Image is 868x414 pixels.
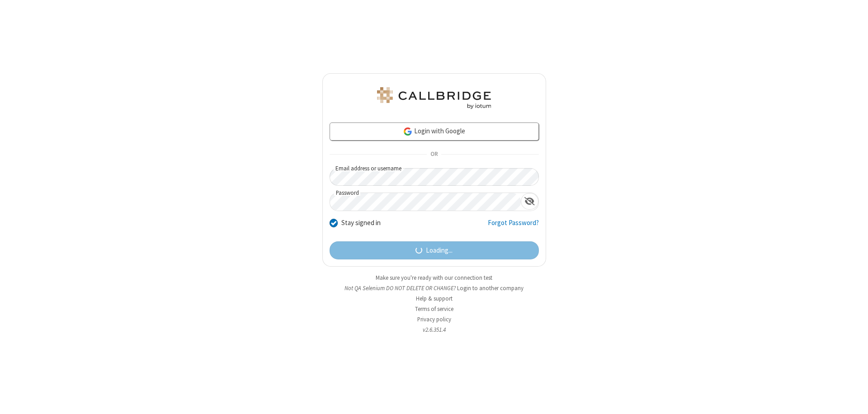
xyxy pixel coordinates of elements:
a: Terms of service [415,305,453,313]
input: Password [330,193,521,211]
li: Not QA Selenium DO NOT DELETE OR CHANGE? [322,284,546,292]
span: Loading... [426,245,453,256]
button: Loading... [330,241,539,259]
button: Login to another company [457,284,524,292]
a: Login with Google [330,122,539,141]
span: OR [427,148,441,161]
img: google-icon.png [403,127,413,136]
img: QA Selenium DO NOT DELETE OR CHANGE [375,87,493,109]
a: Privacy policy [417,315,451,323]
li: v2.6.351.4 [322,325,546,334]
input: Email address or username [330,168,539,186]
iframe: Chat [845,390,861,408]
a: Make sure you're ready with our connection test [376,274,492,282]
div: Show password [521,193,538,210]
a: Forgot Password? [488,218,539,235]
label: Stay signed in [341,218,381,228]
a: Help & support [416,295,453,302]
